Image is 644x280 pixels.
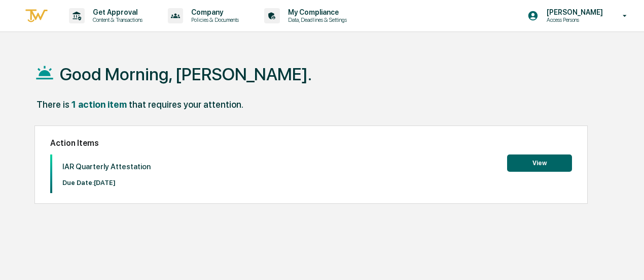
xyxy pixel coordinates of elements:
p: Content & Transactions [85,16,148,23]
p: Company [183,8,244,16]
div: that requires your attention. [129,99,243,110]
p: Data, Deadlines & Settings [280,16,352,23]
p: IAR Quarterly Attestation [62,162,151,171]
p: Due Date: [DATE] [62,179,151,186]
p: Get Approval [85,8,148,16]
div: 1 action item [71,99,127,110]
h1: Good Morning, [PERSON_NAME]. [60,64,312,84]
h2: Action Items [50,138,572,148]
img: logo [24,8,49,24]
p: [PERSON_NAME] [539,8,608,16]
button: View [507,154,572,172]
div: There is [37,99,69,110]
p: Policies & Documents [183,16,244,23]
p: Access Persons [539,16,608,23]
p: My Compliance [280,8,352,16]
a: View [507,158,572,167]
